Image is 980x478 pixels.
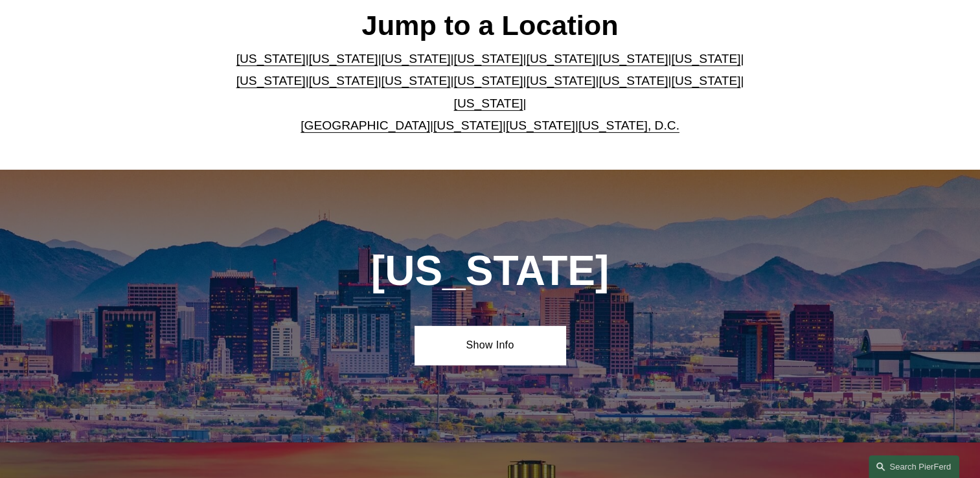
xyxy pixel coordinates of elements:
a: [US_STATE] [671,74,740,87]
a: [US_STATE] [526,74,595,87]
a: [US_STATE] [598,52,668,65]
a: [US_STATE] [382,52,451,65]
a: [US_STATE] [433,119,503,132]
a: [US_STATE] [506,119,575,132]
a: [US_STATE] [526,52,595,65]
a: [US_STATE] [382,74,451,87]
a: [US_STATE] [454,97,523,110]
h1: [US_STATE] [301,247,679,295]
h2: Jump to a Location [225,8,755,42]
a: Search this site [869,455,959,478]
a: [US_STATE] [309,52,378,65]
a: [US_STATE] [598,74,668,87]
a: Show Info [415,326,565,365]
a: [US_STATE] [671,52,740,65]
a: [US_STATE] [454,74,523,87]
a: [GEOGRAPHIC_DATA] [301,119,430,132]
a: [US_STATE] [236,52,306,65]
a: [US_STATE] [236,74,306,87]
p: | | | | | | | | | | | | | | | | | | [225,48,755,137]
a: [US_STATE] [454,52,523,65]
a: [US_STATE] [309,74,378,87]
a: [US_STATE], D.C. [578,119,679,132]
